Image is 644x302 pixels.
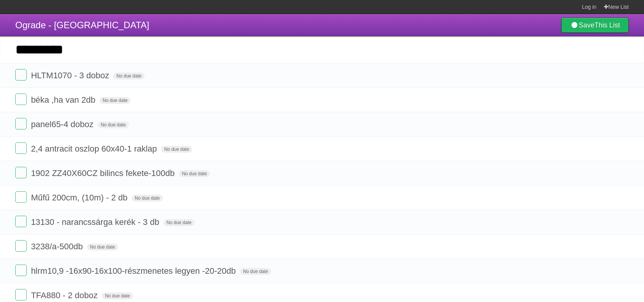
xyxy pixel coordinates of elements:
[15,118,27,129] label: Done
[31,266,238,276] span: hlrm10,9 -16x90-16x100-részmenetes legyen -20-20db
[31,217,161,227] span: 13130 - narancssárga kerék - 3 db
[132,195,163,202] span: No due date
[98,121,129,128] span: No due date
[31,242,85,251] span: 3238/a-500db
[31,71,111,80] span: HLTM1070 - 3 doboz
[15,240,27,252] label: Done
[31,120,95,129] span: panel65-4 doboz
[15,94,27,105] label: Done
[561,18,629,33] a: SaveThis List
[113,73,144,79] span: No due date
[15,289,27,300] label: Done
[240,268,271,275] span: No due date
[15,69,27,81] label: Done
[15,142,27,154] label: Done
[15,216,27,227] label: Done
[179,170,210,177] span: No due date
[31,95,97,105] span: béka ,ha van 2db
[15,191,27,203] label: Done
[31,168,177,178] span: 1902 ZZ40X60CZ bilincs fekete-100db
[161,146,192,153] span: No due date
[15,167,27,178] label: Done
[102,292,133,299] span: No due date
[31,144,159,153] span: 2,4 antracit oszlop 60x40-1 raklap
[15,265,27,276] label: Done
[15,20,149,30] span: Ograde - [GEOGRAPHIC_DATA]
[594,21,620,29] b: This List
[100,97,130,104] span: No due date
[31,193,129,202] span: Műfű 200cm, (10m) - 2 db
[31,291,100,300] span: TFA880 - 2 doboz
[164,219,195,226] span: No due date
[87,244,118,250] span: No due date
